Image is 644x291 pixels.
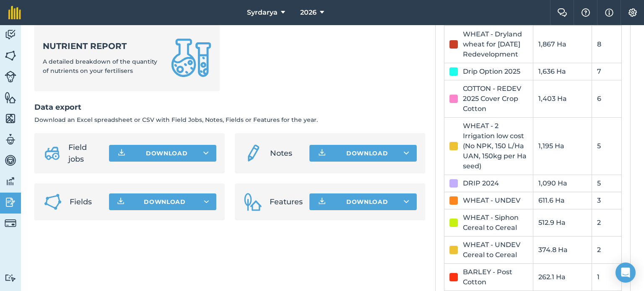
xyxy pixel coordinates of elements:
[34,115,425,124] p: Download an Excel spreadsheet or CSV with Field Jobs, Notes, Fields or Features for the year.
[43,58,157,75] span: A detailed breakdown of the quantity of nutrients on your fertilisers
[592,26,622,63] td: 8
[463,29,528,59] div: WHEAT - Dryland wheat for [DATE] Redevelopment
[592,63,622,80] td: 7
[5,175,16,188] img: svg+xml;base64,PD94bWwgdmVyc2lvbj0iMS4wIiBlbmNvZGluZz0idXRmLTgiPz4KPCEtLSBHZW5lcmF0b3I6IEFkb2JlIE...
[5,28,16,41] img: svg+xml;base64,PD94bWwgdmVyc2lvbj0iMS4wIiBlbmNvZGluZz0idXRmLTgiPz4KPCEtLSBHZW5lcmF0b3I6IEFkb2JlIE...
[70,196,102,208] span: Fields
[533,209,592,236] td: 512.9 Ha
[309,145,417,162] button: Download
[592,80,622,117] td: 6
[628,8,638,17] img: A cog icon
[463,267,528,287] div: BARLEY - Post Cotton
[5,91,16,104] img: svg+xml;base64,PHN2ZyB4bWxucz0iaHR0cDovL3d3dy53My5vcmcvMjAwMC9zdmciIHdpZHRoPSI1NiIgaGVpZ2h0PSI2MC...
[581,8,591,17] img: A question mark icon
[243,143,263,163] img: svg+xml;base64,PD94bWwgdmVyc2lvbj0iMS4wIiBlbmNvZGluZz0idXRmLTgiPz4KPCEtLSBHZW5lcmF0b3I6IEFkb2JlIE...
[592,263,622,291] td: 1
[309,193,417,210] button: Download
[109,193,216,210] button: Download
[43,40,161,52] strong: Nutrient report
[5,71,16,82] img: svg+xml;base64,PD94bWwgdmVyc2lvbj0iMS4wIiBlbmNvZGluZz0idXRmLTgiPz4KPCEtLSBHZW5lcmF0b3I6IEFkb2JlIE...
[43,143,62,163] img: svg+xml;base64,PD94bWwgdmVyc2lvbj0iMS4wIiBlbmNvZGluZz0idXRmLTgiPz4KPCEtLSBHZW5lcmF0b3I6IEFkb2JlIE...
[270,147,303,159] span: Notes
[5,133,16,146] img: svg+xml;base64,PD94bWwgdmVyc2lvbj0iMS4wIiBlbmNvZGluZz0idXRmLTgiPz4KPCEtLSBHZW5lcmF0b3I6IEFkb2JlIE...
[463,84,528,114] div: COTTON - REDEV 2025 Cover Crop Cotton
[533,263,592,291] td: 262.1 Ha
[5,154,16,167] img: svg+xml;base64,PD94bWwgdmVyc2lvbj0iMS4wIiBlbmNvZGluZz0idXRmLTgiPz4KPCEtLSBHZW5lcmF0b3I6IEFkb2JlIE...
[43,192,63,212] img: Fields icon
[5,49,16,62] img: svg+xml;base64,PHN2ZyB4bWxucz0iaHR0cDovL3d3dy53My5vcmcvMjAwMC9zdmciIHdpZHRoPSI1NiIgaGVpZ2h0PSI2MC...
[317,197,327,207] img: Download icon
[5,112,16,125] img: svg+xml;base64,PHN2ZyB4bWxucz0iaHR0cDovL3d3dy53My5vcmcvMjAwMC9zdmciIHdpZHRoPSI1NiIgaGVpZ2h0PSI2MC...
[463,121,528,171] div: WHEAT - 2 Irrigation low cost (No NPK, 150 L/Ha UAN, 150kg per Ha seed)
[300,8,317,18] span: 2026
[463,240,528,260] div: WHEAT - UNDEV Cereal to Cereal
[533,26,592,63] td: 1,867 Ha
[5,274,16,282] img: svg+xml;base64,PD94bWwgdmVyc2lvbj0iMS4wIiBlbmNvZGluZz0idXRmLTgiPz4KPCEtLSBHZW5lcmF0b3I6IEFkb2JlIE...
[533,192,592,209] td: 611.6 Ha
[533,117,592,175] td: 1,195 Ha
[463,67,520,77] div: Drip Option 2025
[243,192,263,212] img: Features icon
[533,236,592,263] td: 374.8 Ha
[34,101,425,113] h2: Data export
[592,236,622,263] td: 2
[533,80,592,117] td: 1,403 Ha
[247,8,278,18] span: Syrdarya
[8,6,21,19] img: fieldmargin Logo
[592,192,622,209] td: 3
[144,198,186,206] span: Download
[463,178,499,188] div: DRIP 2024
[5,217,16,229] img: svg+xml;base64,PD94bWwgdmVyc2lvbj0iMS4wIiBlbmNvZGluZz0idXRmLTgiPz4KPCEtLSBHZW5lcmF0b3I6IEFkb2JlIE...
[463,196,520,206] div: WHEAT - UNDEV
[592,175,622,192] td: 5
[533,175,592,192] td: 1,090 Ha
[171,38,211,78] img: Nutrient report
[5,196,16,209] img: svg+xml;base64,PD94bWwgdmVyc2lvbj0iMS4wIiBlbmNvZGluZz0idXRmLTgiPz4KPCEtLSBHZW5lcmF0b3I6IEFkb2JlIE...
[117,148,127,158] img: Download icon
[317,148,327,158] img: Download icon
[463,213,528,233] div: WHEAT - Siphon Cereal to Cereal
[34,24,220,91] a: Nutrient reportA detailed breakdown of the quantity of nutrients on your fertilisers
[557,8,567,17] img: Two speech bubbles overlapping with the left bubble in the forefront
[615,263,636,283] div: Open Intercom Messenger
[605,8,613,18] img: svg+xml;base64,PHN2ZyB4bWxucz0iaHR0cDovL3d3dy53My5vcmcvMjAwMC9zdmciIHdpZHRoPSIxNyIgaGVpZ2h0PSIxNy...
[533,63,592,80] td: 1,636 Ha
[109,145,216,162] button: Download
[270,196,303,208] span: Features
[68,142,102,165] span: Field jobs
[592,117,622,175] td: 5
[592,209,622,236] td: 2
